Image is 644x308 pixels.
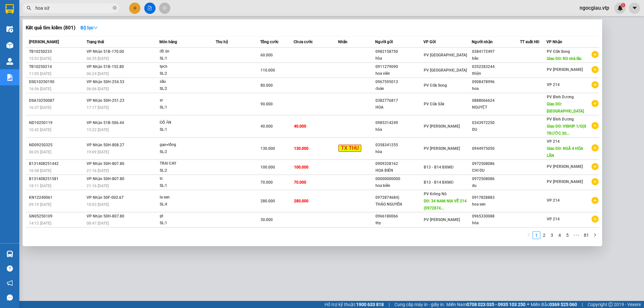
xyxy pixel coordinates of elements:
[591,231,599,239] li: Next Page
[35,5,111,12] input: Tìm tên, số ĐT hoặc mã đơn
[592,100,599,107] span: plus-circle
[556,231,563,239] li: 4
[592,66,599,73] span: plus-circle
[564,232,571,239] a: 5
[80,25,98,30] strong: Bộ lọc
[375,201,423,208] div: THẢO NGUYÊN
[294,199,308,203] span: 280.000
[160,175,208,182] div: tc
[472,213,520,220] div: 0965330088
[375,182,423,189] div: hoa biển
[592,216,599,223] span: plus-circle
[29,56,51,61] span: 15:53 [DATE]
[29,120,85,126] div: ND10250119
[87,202,109,207] span: 10:03 [DATE]
[160,167,208,174] div: SL: 2
[87,98,124,103] span: VP Nhận 50H-251.23
[375,79,423,85] div: 0967595013
[29,184,51,188] span: 18:11 [DATE]
[87,49,124,54] span: VP Nhận 51B-170.00
[472,104,520,111] div: NGUYỆT
[29,221,51,226] span: 14:12 [DATE]
[294,180,306,185] span: 70.000
[87,168,109,173] span: 21:16 [DATE]
[113,5,117,11] span: close-circle
[591,231,599,239] button: right
[556,232,563,239] a: 4
[592,197,599,204] span: plus-circle
[160,119,208,126] div: ĐỒ ĂN
[338,40,347,44] span: Nhãn
[160,213,208,220] div: gt
[375,194,423,201] div: 0972874684)
[547,49,570,54] span: PV Đắk Song
[472,97,520,104] div: 0888066624
[6,42,13,49] img: warehouse-icon
[29,194,85,201] div: KN12240061
[375,213,423,220] div: 0966180066
[547,139,560,144] span: VP 214
[547,217,560,221] span: VP 214
[472,220,520,226] div: hòa
[424,124,460,129] span: PV [PERSON_NAME]
[160,149,208,156] div: SL: 2
[87,184,109,188] span: 21:16 [DATE]
[375,220,423,226] div: thy
[593,233,597,237] span: right
[29,176,85,182] div: B131408251581
[294,146,308,151] span: 130.000
[592,178,599,185] span: plus-circle
[260,83,273,88] span: 80.000
[424,53,467,57] span: PV [GEOGRAPHIC_DATA]
[87,87,109,91] span: 06:06 [DATE]
[29,213,85,220] div: GN05250109
[29,97,85,104] div: DSA10250087
[592,122,599,129] span: plus-circle
[29,142,85,149] div: ND09250325
[87,40,104,44] span: Trạng thái
[533,231,540,239] li: 1
[294,124,306,129] span: 40.000
[7,265,13,272] span: question-circle
[472,48,520,55] div: 0384172497
[375,97,423,104] div: 0382776817
[375,142,423,149] div: 0358341255
[472,40,493,44] span: Người nhận
[160,78,208,85] div: sầu
[87,105,109,110] span: 17:17 [DATE]
[87,161,124,166] span: VP Nhận 50H-807.80
[563,231,571,239] li: 5
[6,26,13,33] img: warehouse-icon
[472,70,520,77] div: thiện
[472,126,520,133] div: DU
[533,232,540,239] a: 1
[375,40,393,44] span: Người gửi
[29,128,51,132] span: 10:42 [DATE]
[160,182,208,189] div: SL: 1
[582,232,591,239] a: 81
[592,51,599,58] span: plus-circle
[424,180,454,185] span: B13 - B14 BXMĐ
[375,63,423,70] div: 0911279090
[87,72,109,76] span: 06:24 [DATE]
[87,80,124,84] span: VP Nhận 50H-254.53
[29,160,85,167] div: B131408251442
[294,165,308,169] span: 100.000
[424,217,460,222] span: PV [PERSON_NAME]
[424,83,447,88] span: PV Đắk Song
[160,97,208,104] div: sr
[375,48,423,55] div: 0982158750
[540,231,548,239] li: 2
[375,120,423,126] div: 0985314249
[582,231,591,239] li: 81
[29,150,51,154] span: 06:05 [DATE]
[260,199,275,203] span: 280.000
[472,194,520,201] div: 0917828883
[87,177,124,181] span: VP Nhận 50H-807.80
[547,198,560,203] span: VP 214
[29,79,85,85] div: DSG10250190
[424,199,467,210] span: DĐ: 34 NAM NIA VỀ 214 (0972874...
[87,143,124,147] span: VP Nhận 50H-808.27
[424,165,454,169] span: B13 - B14 BXMĐ
[87,64,124,69] span: VP Nhận 51B-152.80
